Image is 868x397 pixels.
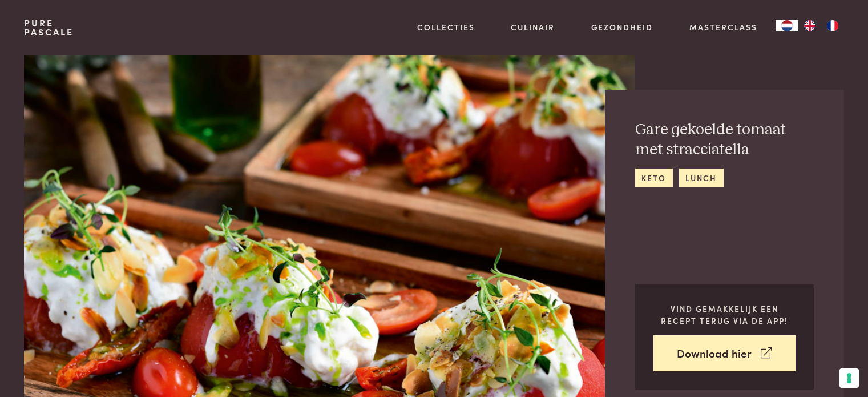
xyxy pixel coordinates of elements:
[679,169,724,187] a: lunch
[653,335,796,371] a: Download hier
[776,20,798,31] div: Language
[653,303,796,326] p: Vind gemakkelijk een recept terug via de app!
[24,18,74,37] a: PurePascale
[417,21,475,33] a: Collecties
[776,20,798,31] a: NL
[821,20,844,31] a: FR
[776,20,844,31] aside: Language selected: Nederlands
[839,368,859,388] button: Uw voorkeuren voor toestemming voor trackingtechnologieën
[591,21,653,33] a: Gezondheid
[511,21,555,33] a: Culinair
[689,21,757,33] a: Masterclass
[635,120,814,159] h2: Gare gekoelde tomaat met stracciatella
[798,20,844,31] ul: Language list
[798,20,821,31] a: EN
[635,169,673,187] a: keto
